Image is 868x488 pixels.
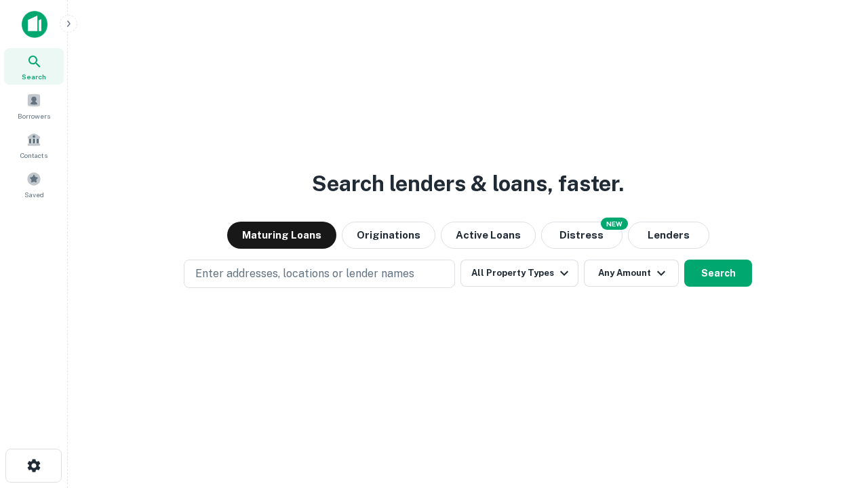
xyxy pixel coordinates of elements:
[227,222,336,249] button: Maturing Loans
[800,380,868,445] iframe: Chat Widget
[584,260,679,287] button: Any Amount
[312,167,624,200] h3: Search lenders & loans, faster.
[195,266,414,282] p: Enter addresses, locations or lender names
[22,11,47,38] img: capitalize-icon.png
[684,260,752,287] button: Search
[4,48,64,85] a: Search
[20,150,47,161] span: Contacts
[4,127,64,163] a: Contacts
[342,222,435,249] button: Originations
[24,189,44,200] span: Saved
[601,218,628,230] div: NEW
[18,110,50,121] span: Borrowers
[4,87,64,124] a: Borrowers
[441,222,536,249] button: Active Loans
[4,166,64,203] a: Saved
[541,222,623,249] button: Search distressed loans with lien and other non-mortgage details.
[184,260,455,288] button: Enter addresses, locations or lender names
[460,260,578,287] button: All Property Types
[22,71,46,82] span: Search
[628,222,709,249] button: Lenders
